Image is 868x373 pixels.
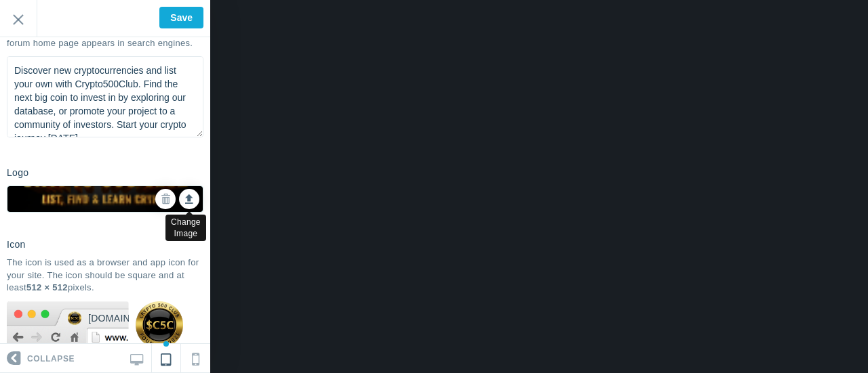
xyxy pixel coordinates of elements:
img: fevicon-bg.png [7,301,129,349]
img: 1500%20x%20600.png [7,161,203,236]
div: Change Image [165,215,206,242]
h6: Icon [7,240,26,250]
h6: Logo [7,168,28,178]
input: Save [159,7,203,28]
img: cropcircle.png [136,301,183,349]
span: Collapse [27,345,75,373]
img: cropcircle.png [68,311,81,325]
b: 512 × 512 [26,282,68,292]
div: The icon is used as a browser and app icon for your site. The icon should be square and at least ... [7,257,203,294]
span: [DOMAIN_NAME] [88,311,129,325]
textarea: Discover new cryptocurrencies and list your own with Crypto500Club. Find the next big coin to inv... [7,56,203,137]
